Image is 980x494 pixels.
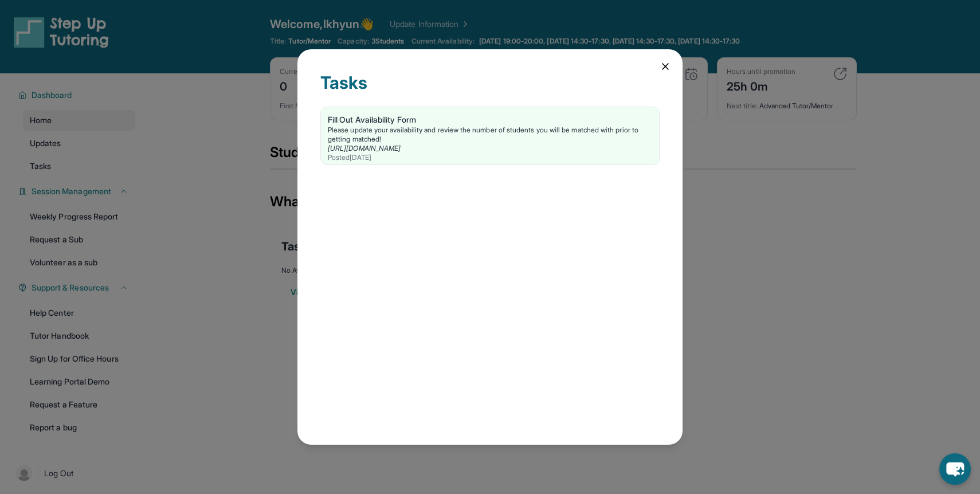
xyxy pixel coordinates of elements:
[939,453,971,485] button: chat-button
[321,107,659,164] a: Fill Out Availability FormPlease update your availability and review the number of students you w...
[328,114,652,126] div: Fill Out Availability Form
[328,144,401,152] a: [URL][DOMAIN_NAME]
[328,126,652,144] div: Please update your availability and review the number of students you will be matched with prior ...
[320,72,660,107] div: Tasks
[328,153,652,162] div: Posted [DATE]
